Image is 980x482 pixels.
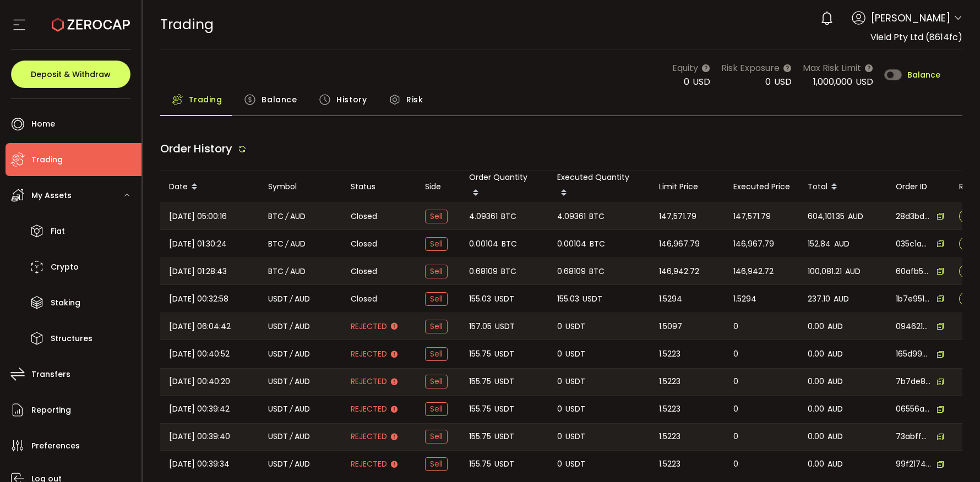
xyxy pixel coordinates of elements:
span: 1.5223 [659,458,680,470]
span: 73abff65-88fb-411a-b05c-f24de8b97bfb [896,431,931,442]
span: 0.68109 [557,265,586,278]
span: History [336,89,367,111]
span: Sell [425,210,448,223]
span: Equity [672,61,698,75]
span: 146,942.72 [733,265,774,278]
em: / [290,320,293,333]
span: 146,967.79 [659,238,700,250]
span: Risk Exposure [721,61,780,75]
span: 0 [733,458,738,470]
span: AUD [827,348,843,360]
span: Rejected [351,403,387,415]
em: / [285,238,288,250]
span: 0.00 [808,430,824,443]
span: Structures [51,331,92,347]
span: AUD [295,375,310,388]
span: Max Risk Limit [803,61,861,75]
span: USD [774,75,792,88]
span: USDT [268,375,288,388]
span: Trading [189,89,222,111]
span: 1.5294 [659,293,682,305]
span: Rejected [351,458,387,470]
span: BTC [589,210,605,223]
span: 0.00 [808,320,824,333]
span: Closed [351,238,377,250]
span: 155.75 [469,348,491,360]
span: USDT [494,458,514,470]
span: 0 [557,458,562,470]
em: / [290,293,293,305]
span: [DATE] 00:39:34 [169,458,230,470]
span: 155.03 [557,293,579,305]
span: Sell [425,292,448,306]
span: Crypto [51,259,79,275]
div: Executed Quantity [548,171,650,202]
span: AUD [290,238,306,250]
span: USDT [565,430,585,443]
span: USDT [494,293,514,305]
span: 1.5223 [659,430,680,443]
span: Balance [262,89,297,111]
span: 147,571.79 [733,210,771,223]
span: 0 [557,375,562,388]
span: AUD [827,403,843,415]
span: USDT [494,430,514,443]
span: 99f21747-126d-4f5d-929a-95b196cd415d [896,458,931,470]
span: 0.00104 [469,238,498,250]
span: 0 [733,403,738,415]
span: 0 [733,375,738,388]
span: AUD [295,458,310,470]
span: 1.5097 [659,320,682,333]
span: AUD [827,430,843,443]
span: Sell [425,457,448,471]
span: [DATE] 00:39:42 [169,403,230,415]
span: Rejected [351,348,387,360]
span: [DATE] 05:00:16 [169,210,227,223]
span: BTC [590,238,605,250]
span: 0 [765,75,771,88]
span: Sell [425,402,448,416]
span: 60afb5ad-2003-4362-9ea2-7c730404a952 [896,266,931,277]
span: BTC [501,265,516,278]
span: 0 [557,403,562,415]
div: Side [416,180,460,193]
span: 0.68109 [469,265,498,278]
span: [DATE] 00:39:40 [169,430,230,443]
em: / [285,210,288,223]
em: / [285,265,288,278]
span: Trading [160,15,214,34]
span: USDT [494,348,514,360]
span: AUD [295,348,310,360]
span: USDT [268,403,288,415]
span: BTC [268,265,284,278]
span: AUD [827,320,843,333]
span: 237.10 [808,293,830,305]
button: Deposit & Withdraw [11,61,130,88]
span: Closed [351,211,377,222]
span: Home [31,116,55,132]
div: Order Quantity [460,171,548,202]
span: 157.05 [469,320,492,333]
div: Limit Price [650,180,725,193]
span: USDT [565,375,585,388]
span: BTC [268,210,284,223]
span: AUD [834,293,849,305]
span: 0 [557,348,562,360]
div: Symbol [259,180,342,193]
span: 165d99b9-1649-4ceb-8da2-f0cb46f7b64f [896,348,931,360]
span: 0 [733,348,738,360]
em: / [290,375,293,388]
span: Order History [160,141,232,156]
span: Sell [425,347,448,361]
span: BTC [501,210,516,223]
em: / [290,348,293,360]
span: 035c1ae2-8895-44cc-9624-08db6ae5ffb4 [896,238,931,250]
span: 155.03 [469,293,491,305]
div: Status [342,180,416,193]
span: Rejected [351,376,387,387]
span: 155.75 [469,458,491,470]
span: 0 [733,320,738,333]
span: 0.00 [808,403,824,415]
span: AUD [290,210,306,223]
em: / [290,403,293,415]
